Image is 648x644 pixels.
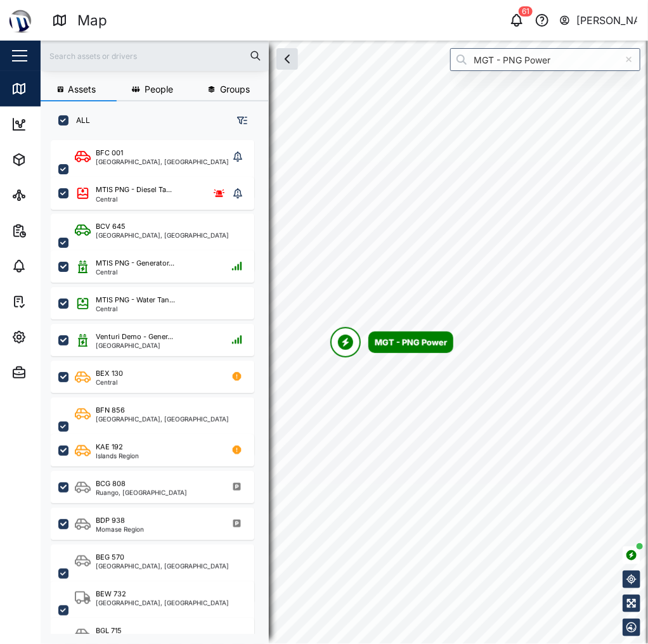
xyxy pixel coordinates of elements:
[96,342,173,349] div: [GEOGRAPHIC_DATA]
[96,479,126,489] div: BCG 808
[220,85,250,94] span: Groups
[96,552,124,563] div: BEG 570
[96,453,139,459] div: Islands Region
[33,153,72,167] div: Assets
[33,224,76,238] div: Reports
[96,405,125,416] div: BFN 856
[6,6,34,34] img: Main Logo
[96,306,175,312] div: Central
[96,526,144,532] div: Momase Region
[41,41,648,644] canvas: Map
[96,232,229,238] div: [GEOGRAPHIC_DATA], [GEOGRAPHIC_DATA]
[96,148,123,158] div: BFC 001
[96,258,174,269] div: MTIS PNG - Generator...
[577,13,638,29] div: [PERSON_NAME]
[33,188,63,202] div: Sites
[33,366,70,380] div: Admin
[145,85,174,94] span: People
[96,379,123,385] div: Central
[68,85,96,94] span: Assets
[33,295,68,309] div: Tasks
[96,626,122,636] div: BGL 715
[96,563,229,569] div: [GEOGRAPHIC_DATA], [GEOGRAPHIC_DATA]
[559,11,638,29] button: [PERSON_NAME]
[96,515,125,526] div: BDP 938
[96,184,172,195] div: MTIS PNG - Diesel Ta...
[77,10,107,32] div: Map
[51,136,268,634] div: grid
[68,115,90,126] label: ALL
[96,158,229,165] div: [GEOGRAPHIC_DATA], [GEOGRAPHIC_DATA]
[96,295,175,306] div: MTIS PNG - Water Tan...
[96,416,229,422] div: [GEOGRAPHIC_DATA], [GEOGRAPHIC_DATA]
[450,48,640,71] input: Search by People, Asset, Geozone or Place
[33,82,62,96] div: Map
[96,600,229,606] div: [GEOGRAPHIC_DATA], [GEOGRAPHIC_DATA]
[375,336,447,349] div: MGT - PNG Power
[48,46,261,65] input: Search assets or drivers
[96,368,123,379] div: BEX 130
[96,269,174,275] div: Central
[33,259,72,273] div: Alarms
[33,330,78,344] div: Settings
[519,6,533,16] div: 61
[96,221,126,232] div: BCV 645
[96,332,173,342] div: Venturi Demo - Gener...
[33,117,90,131] div: Dashboard
[96,589,126,600] div: BEW 732
[96,489,187,496] div: Ruango, [GEOGRAPHIC_DATA]
[330,327,453,357] div: Map marker
[96,196,172,202] div: Central
[96,442,123,453] div: KAE 192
